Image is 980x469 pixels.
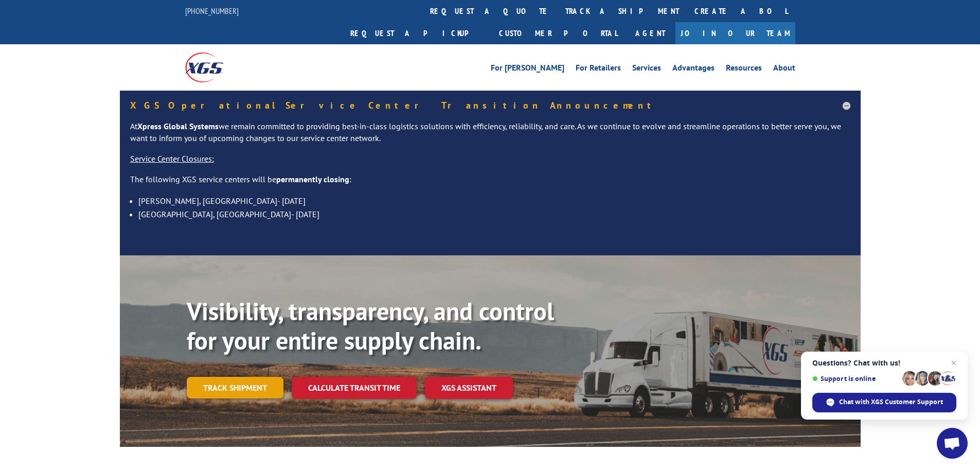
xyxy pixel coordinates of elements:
[292,377,417,399] a: Calculate transit time
[937,428,968,459] a: Open chat
[187,377,283,398] a: Track shipment
[130,101,850,110] h5: XGS Operational Service Center Transition Announcement
[185,6,239,16] a: [PHONE_NUMBER]
[812,359,956,367] span: Questions? Chat with us!
[130,120,850,153] p: At we remain committed to providing best-in-class logistics solutions with efficiency, reliabilit...
[491,22,625,44] a: Customer Portal
[672,64,715,75] a: Advantages
[343,22,491,44] a: Request a pickup
[632,64,661,75] a: Services
[138,207,850,221] li: [GEOGRAPHIC_DATA], [GEOGRAPHIC_DATA]- [DATE]
[138,194,850,207] li: [PERSON_NAME], [GEOGRAPHIC_DATA]- [DATE]
[491,64,564,75] a: For [PERSON_NAME]
[137,121,219,131] strong: Xpress Global Systems
[675,22,795,44] a: Join Our Team
[187,295,554,357] b: Visibility, transparency, and control for your entire supply chain.
[812,393,956,412] span: Chat with XGS Customer Support
[576,64,621,75] a: For Retailers
[425,377,513,399] a: XGS ASSISTANT
[130,153,214,164] u: Service Center Closures:
[625,22,675,44] a: Agent
[276,174,349,184] strong: permanently closing
[726,64,762,75] a: Resources
[812,375,899,383] span: Support is online
[130,173,850,194] p: The following XGS service centers will be :
[839,397,943,407] span: Chat with XGS Customer Support
[773,64,795,75] a: About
